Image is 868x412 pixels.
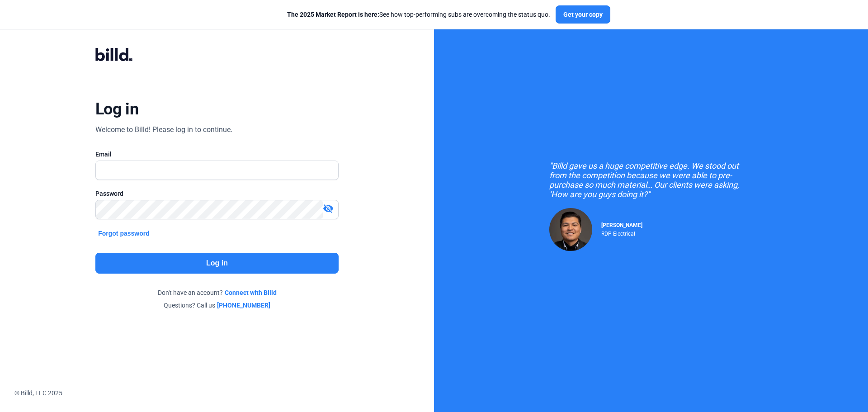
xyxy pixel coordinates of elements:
button: Log in [95,253,339,274]
div: "Billd gave us a huge competitive edge. We stood out from the competition because we were able to... [549,161,753,199]
div: Welcome to Billd! Please log in to continue. [95,124,232,135]
span: [PERSON_NAME] [601,222,642,228]
a: [PHONE_NUMBER] [217,301,270,310]
a: Connect with Billd [225,288,277,297]
div: Log in [95,99,138,119]
button: Get your copy [556,5,610,24]
div: Questions? Call us [95,301,339,310]
div: Password [95,189,339,198]
span: The 2025 Market Report is here: [287,11,379,18]
div: RDP Electrical [601,228,642,237]
button: Forgot password [95,228,152,238]
mat-icon: visibility_off [323,203,334,214]
div: Email [95,150,339,159]
div: Don't have an account? [95,288,339,297]
img: Raul Pacheco [549,208,592,251]
div: See how top-performing subs are overcoming the status quo. [287,10,550,19]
